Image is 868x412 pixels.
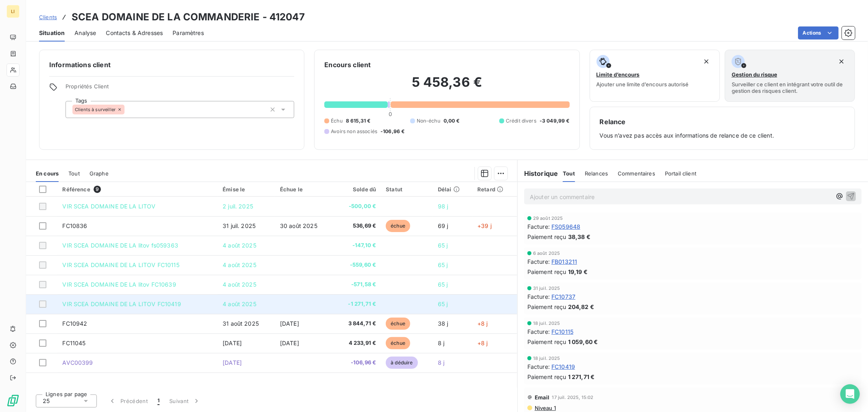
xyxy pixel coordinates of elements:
span: Surveiller ce client en intégrant votre outil de gestion des risques client. [732,81,848,94]
span: 3 844,71 € [339,320,376,328]
span: 18 juil. 2025 [533,321,560,326]
span: VIR SCEA DOMAINE DE LA LITOV FC10115 [62,261,179,268]
h6: Encours client [324,60,371,70]
span: 17 juil. 2025, 15:02 [552,395,594,400]
span: Paiement reçu [527,302,566,311]
span: En cours [36,170,59,177]
span: VIR SCEA DOMAINE DE LA LITOV [62,203,155,210]
span: VIR SCEA DOMAINE DE LA LITOV FC10419 [62,300,181,307]
button: Précédent [103,392,153,410]
span: 19,19 € [568,267,588,276]
span: Échu [331,117,343,125]
span: Paiement reçu [527,232,566,241]
span: 4 août 2025 [223,261,256,268]
div: Émise le [223,186,270,193]
img: Logo LeanPay [7,394,20,407]
div: Délai [438,186,468,193]
button: 1 [153,392,164,410]
span: -1 271,71 € [339,300,376,308]
span: Tout [68,170,80,177]
span: Portail client [665,170,696,177]
span: FB013211 [551,257,577,266]
span: 2 juil. 2025 [223,203,253,210]
div: Échue le [280,186,329,193]
span: Tout [563,170,575,177]
span: Ajouter une limite d’encours autorisé [597,81,689,88]
span: FS059648 [551,222,580,231]
span: échue [386,220,410,232]
span: FC10737 [551,292,575,301]
span: 0 [389,111,392,117]
span: 65 j [438,300,448,307]
span: +39 j [477,222,492,229]
span: Relances [585,170,608,177]
span: 8 j [438,359,444,366]
span: +8 j [477,340,488,346]
button: Suivant [164,392,206,410]
span: 65 j [438,281,448,288]
div: Vous n’avez pas accès aux informations de relance de ce client. [600,117,845,140]
span: 31 août 2025 [223,320,259,327]
span: 29 août 2025 [533,216,563,221]
button: Gestion du risqueSurveiller ce client en intégrant votre outil de gestion des risques client. [725,50,855,102]
span: Paiement reçu [527,337,566,346]
span: FC10115 [551,327,573,336]
span: [DATE] [223,340,242,346]
span: FC10942 [62,320,87,327]
span: 98 j [438,203,448,210]
span: Facture : [527,327,550,336]
span: Paramètres [173,29,204,37]
span: FC10836 [62,222,87,229]
span: [DATE] [280,320,299,327]
h6: Historique [518,169,558,178]
span: 65 j [438,242,448,249]
span: +8 j [477,320,488,327]
input: Ajouter une valeur [125,106,131,113]
a: Clients [39,13,57,21]
span: 38,38 € [568,232,590,241]
span: 31 juil. 2025 [533,286,560,291]
div: Retard [477,186,512,193]
span: Contacts & Adresses [106,29,163,37]
span: Gestion du risque [732,71,777,78]
h3: SCEA DOMAINE DE LA COMMANDERIE - 412047 [72,10,305,24]
span: 6 août 2025 [533,251,560,256]
span: Limite d’encours [597,71,640,78]
span: 204,82 € [568,302,594,311]
span: Facture : [527,222,550,231]
span: 18 juil. 2025 [533,356,560,361]
span: [DATE] [280,340,299,346]
span: 0,00 € [444,117,460,125]
span: Facture : [527,257,550,266]
span: Niveau 1 [534,405,556,411]
span: 536,69 € [339,222,376,230]
h6: Informations client [49,60,294,70]
span: à déduire [386,357,418,369]
span: Clients à surveiller [75,107,116,112]
span: -106,96 € [380,128,404,135]
span: 1 271,71 € [568,373,595,381]
span: échue [386,337,410,349]
span: 4 août 2025 [223,281,256,288]
div: LI [7,5,20,18]
span: 38 j [438,320,448,327]
span: 9 [94,186,101,193]
span: 4 août 2025 [223,300,256,307]
span: VIR SCEA DOMAINE DE LA litov fs059363 [62,242,178,249]
span: 69 j [438,222,448,229]
span: échue [386,318,410,330]
h2: 5 458,36 € [324,74,569,99]
span: Situation [39,29,65,37]
span: -571,58 € [339,281,376,289]
span: Facture : [527,292,550,301]
span: FC11045 [62,340,85,346]
span: FC10419 [551,362,575,371]
span: Avoirs non associés [331,128,377,135]
span: 1 059,60 € [568,337,598,346]
span: -500,00 € [339,202,376,210]
span: Paiement reçu [527,373,566,381]
span: -3 049,99 € [540,117,570,125]
span: 1 [157,397,160,405]
span: 25 [43,397,50,405]
span: 4 août 2025 [223,242,256,249]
